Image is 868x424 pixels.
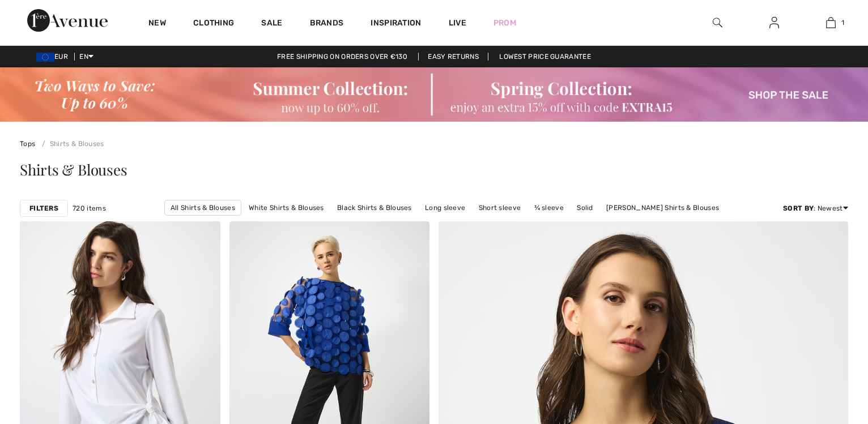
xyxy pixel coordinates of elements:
[261,18,282,30] a: Sale
[826,16,836,29] img: My Bag
[841,18,844,28] span: 1
[27,9,108,32] img: 1ère Avenue
[490,53,600,61] a: Lowest Price Guarantee
[29,203,58,213] strong: Filters
[20,160,127,179] span: Shirts & Blouses
[243,200,330,215] a: White Shirts & Blouses
[371,18,421,30] span: Inspiration
[331,200,418,215] a: Black Shirts & Blouses
[769,16,779,29] img: My Info
[164,200,241,216] a: All Shirts & Blouses
[760,16,788,30] a: Sign In
[601,200,725,215] a: [PERSON_NAME] Shirts & Blouses
[418,53,488,61] a: Easy Returns
[268,53,416,61] a: Free shipping on orders over €130
[419,200,471,215] a: Long sleeve
[37,140,104,148] a: Shirts & Blouses
[193,18,234,30] a: Clothing
[571,200,599,215] a: Solid
[783,204,814,212] strong: Sort By
[73,203,106,213] span: 720 items
[449,17,466,29] a: Live
[803,16,858,29] a: 1
[493,17,516,29] a: Prom
[148,18,166,30] a: New
[310,18,344,30] a: Brands
[36,53,73,61] span: EUR
[529,200,569,215] a: ¾ sleeve
[393,216,496,230] a: [PERSON_NAME] & Blouses
[79,53,93,61] span: EN
[713,16,722,29] img: search the website
[473,200,527,215] a: Short sleeve
[36,53,54,62] img: Euro
[783,203,848,213] div: : Newest
[20,140,35,148] a: Tops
